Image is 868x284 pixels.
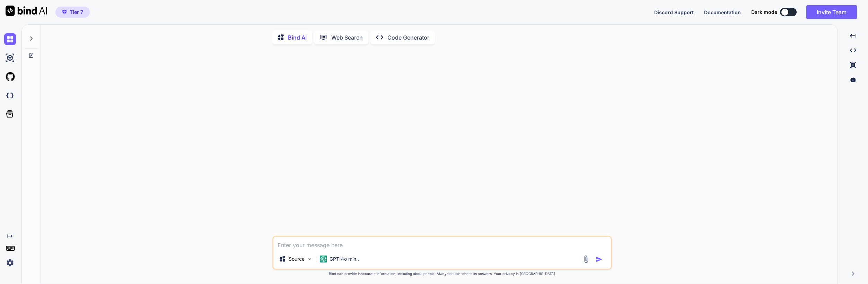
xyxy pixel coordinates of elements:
[4,90,16,101] img: darkCloudIdeIcon
[307,256,313,262] img: Pick Models
[704,9,741,15] span: Documentation
[70,9,83,16] span: Tier 7
[654,9,694,15] span: Discord Support
[596,256,603,263] img: icon
[4,257,16,269] img: settings
[330,256,359,262] p: GPT-4o min..
[62,10,67,14] img: premium
[654,9,694,16] button: Discord Support
[4,33,16,45] img: chat
[582,255,590,263] img: attachment
[704,9,741,16] button: Documentation
[320,256,327,262] img: GPT-4o mini
[55,7,90,18] button: premiumTier 7
[387,33,429,42] p: Code Generator
[4,71,16,83] img: githubLight
[272,271,612,276] p: Bind can provide inaccurate information, including about people. Always double-check its answers....
[806,5,857,19] button: Invite Team
[751,9,777,16] span: Dark mode
[4,52,16,64] img: ai-studio
[331,33,363,42] p: Web Search
[288,33,307,42] p: Bind AI
[289,256,305,262] p: Source
[6,6,47,16] img: Bind AI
